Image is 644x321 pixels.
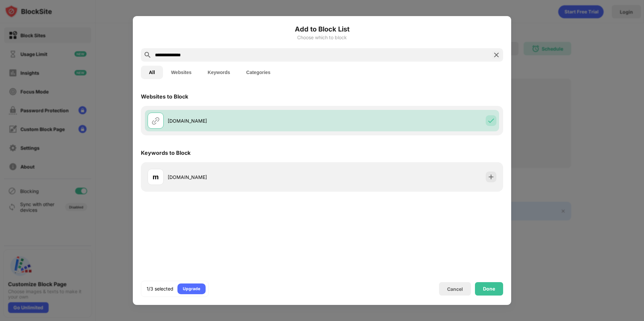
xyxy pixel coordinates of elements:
button: Keywords [200,66,238,79]
div: Upgrade [183,285,200,292]
button: All [141,66,163,79]
div: [DOMAIN_NAME] [168,117,322,124]
button: Categories [238,66,278,79]
div: [DOMAIN_NAME] [168,174,322,181]
img: search.svg [144,51,152,59]
div: Choose which to block [141,35,503,40]
div: m [153,172,159,182]
div: Keywords to Block [141,149,191,156]
div: 1/3 selected [147,285,173,292]
div: Websites to Block [141,93,188,100]
img: url.svg [152,117,160,125]
div: Done [483,286,495,292]
img: search-close [492,51,500,59]
div: Cancel [447,286,463,292]
h6: Add to Block List [141,24,503,34]
button: Websites [163,66,200,79]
